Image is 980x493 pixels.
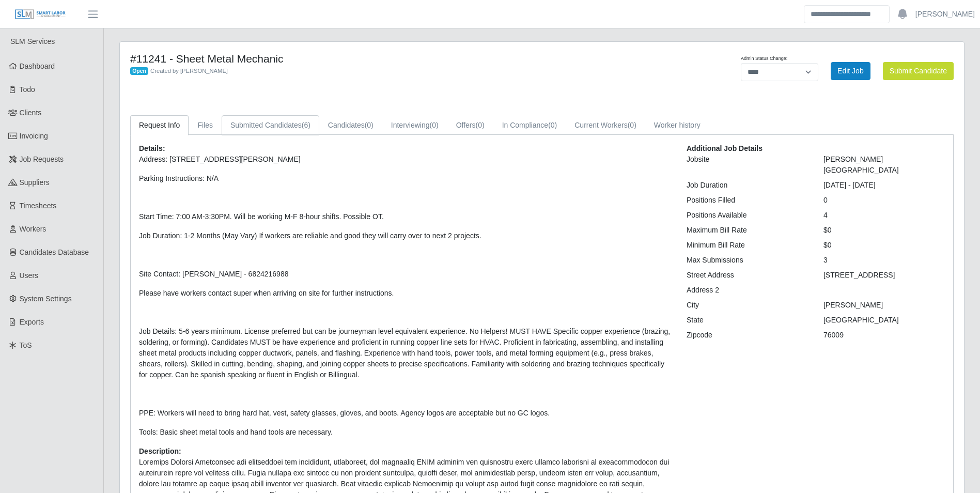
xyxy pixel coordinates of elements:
div: [PERSON_NAME] [816,300,953,311]
span: Dashboard [20,62,55,70]
div: Street Address [679,270,816,281]
input: Search [804,5,890,23]
span: Todo [20,85,35,94]
div: $0 [816,225,953,236]
div: Max Submissions [679,255,816,266]
div: 3 [816,255,953,266]
div: Zipcode [679,330,816,341]
div: Address 2 [679,285,816,296]
b: Description: [139,447,181,455]
p: Please have workers contact super when arriving on site for further instructions. [139,288,671,299]
a: Files [189,115,222,135]
p: Job Duration: 1-2 Months (May Vary) If workers are reliable and good they will carry over to next... [139,230,671,241]
span: (0) [476,121,485,129]
div: [STREET_ADDRESS] [816,270,953,281]
div: Maximum Bill Rate [679,225,816,236]
p: Start Time: 7:00 AM-3:30PM. Will be working M-F 8-hour shifts. Possible OT. [139,211,671,222]
div: $0 [816,240,953,251]
span: System Settings [20,295,72,303]
a: Request Info [130,115,189,135]
a: [PERSON_NAME] [915,9,975,20]
a: Candidates [319,115,382,135]
p: Address: [STREET_ADDRESS][PERSON_NAME] [139,154,671,165]
img: SLM Logo [14,9,66,20]
span: (0) [548,121,557,129]
p: Job Details: 5-6 years minimum. License preferred but can be journeyman level equivalent experien... [139,326,671,380]
h4: #11241 - Sheet Metal Mechanic [130,52,604,65]
span: Open [130,67,148,75]
p: Tools: Basic sheet metal tools and hand tools are necessary. [139,427,671,438]
a: Edit Job [831,62,870,80]
span: Job Requests [20,155,64,163]
span: Users [20,271,39,280]
button: Submit Candidate [883,62,954,80]
a: Submitted Candidates [222,115,319,135]
span: (6) [302,121,310,129]
div: [DATE] - [DATE] [816,180,953,191]
div: Positions Available [679,210,816,221]
div: Positions Filled [679,195,816,206]
span: (0) [430,121,439,129]
p: Parking Instructions: N/A [139,173,671,184]
div: Jobsite [679,154,816,176]
div: City [679,300,816,311]
span: Invoicing [20,132,48,140]
span: Workers [20,225,46,233]
div: State [679,315,816,326]
span: SLM Services [10,37,55,45]
a: Current Workers [566,115,645,135]
span: Candidates Database [20,248,89,256]
div: [GEOGRAPHIC_DATA] [816,315,953,326]
span: (0) [628,121,636,129]
b: Additional Job Details [687,144,763,152]
div: Job Duration [679,180,816,191]
span: Timesheets [20,202,57,210]
span: Suppliers [20,178,50,187]
div: 0 [816,195,953,206]
span: Created by [PERSON_NAME] [150,68,228,74]
a: Worker history [645,115,709,135]
span: Exports [20,318,44,326]
div: 76009 [816,330,953,341]
div: [PERSON_NAME][GEOGRAPHIC_DATA] [816,154,953,176]
span: ToS [20,341,32,349]
p: Site Contact: [PERSON_NAME] - 6824216988 [139,269,671,280]
b: Details: [139,144,165,152]
a: In Compliance [493,115,566,135]
label: Admin Status Change: [741,55,787,63]
span: Clients [20,109,42,117]
p: PPE: Workers will need to bring hard hat, vest, safety glasses, gloves, and boots. Agency logos a... [139,408,671,419]
a: Offers [447,115,493,135]
div: Minimum Bill Rate [679,240,816,251]
div: 4 [816,210,953,221]
a: Interviewing [382,115,447,135]
span: (0) [365,121,374,129]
